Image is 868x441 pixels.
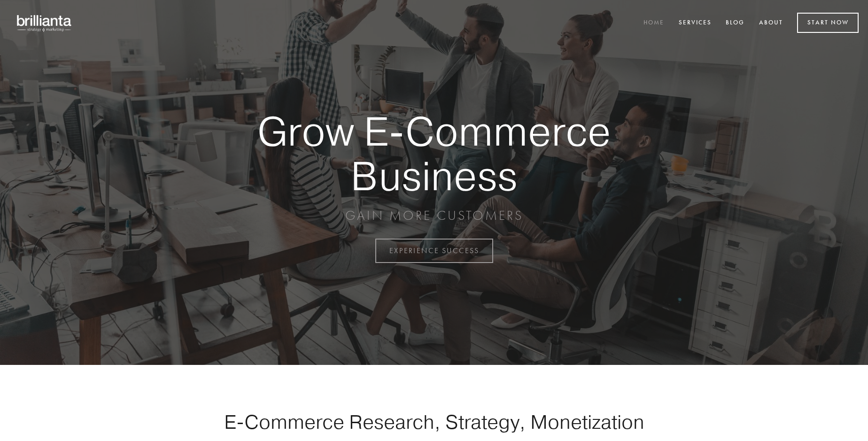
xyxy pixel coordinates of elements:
a: Services [673,15,718,31]
h1: E-Commerce Research, Strategy, Monetization [194,410,674,433]
a: Home [637,15,670,31]
a: About [753,15,789,31]
img: brillianta - research, strategy, marketing [9,9,80,37]
a: Start Now [797,13,859,33]
p: GAIN MORE CUSTOMERS [225,207,643,224]
a: EXPERIENCE SUCCESS [375,239,493,263]
strong: Grow E-Commerce Business [225,109,643,198]
a: Blog [720,15,751,31]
